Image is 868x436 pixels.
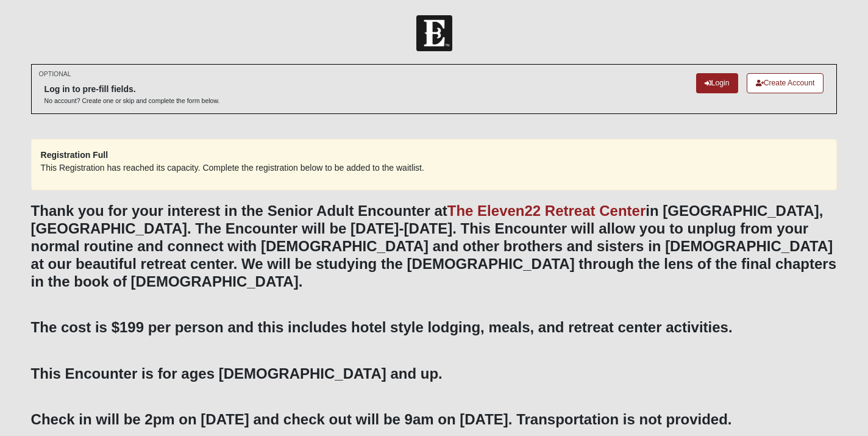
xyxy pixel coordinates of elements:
strong: Registration Full [41,150,108,160]
b: Thank you for your interest in the Senior Adult Encounter at in [GEOGRAPHIC_DATA],[GEOGRAPHIC_DAT... [31,202,836,289]
a: Create Account [747,73,824,93]
h6: Log in to pre-fill fields. [44,84,220,95]
a: Login [696,73,738,93]
b: Check in will be 2pm on [DATE] and check out will be 9am on [DATE]. Transportation is not provided. [31,411,732,427]
p: No account? Create one or skip and complete the form below. [44,96,220,105]
small: OPTIONAL [39,70,71,79]
b: The cost is $199 per person and this includes hotel style lodging, meals, and retreat center acti... [31,319,733,335]
b: This Encounter is for ages [DEMOGRAPHIC_DATA] and up. [31,365,443,382]
p: This Registration has reached its capacity. Complete the registration below to be added to the wa... [41,162,828,174]
img: Church of Eleven22 Logo [416,15,452,51]
a: The Eleven22 Retreat Center [447,202,646,219]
